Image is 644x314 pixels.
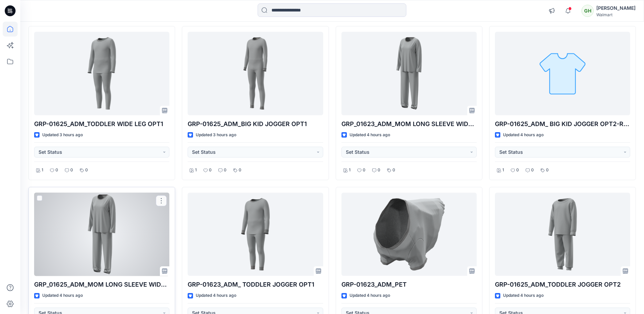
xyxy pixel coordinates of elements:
[503,131,544,139] p: Updated 4 hours ago
[546,167,549,174] p: 0
[188,280,323,289] p: GRP-01623_ADM_ TODDLER JOGGER OPT1
[495,280,630,289] p: GRP-01625_ADM_TODDLER JOGGER OPT2
[85,167,88,174] p: 0
[188,119,323,129] p: GRP-01625_ADM_BIG KID JOGGER OPT1
[531,167,534,174] p: 0
[42,292,83,299] p: Updated 4 hours ago
[581,5,594,17] div: GH
[34,280,169,289] p: GRP_01625_ADM_MOM LONG SLEEVE WIDE LEG
[495,32,630,115] a: GRP-01625_ADM_ BIG KID JOGGER OPT2-Regular Fit
[341,193,477,276] a: GRP-01623_ADM_PET
[392,167,395,174] p: 0
[188,193,323,276] a: GRP-01623_ADM_ TODDLER JOGGER OPT1
[196,292,236,299] p: Updated 4 hours ago
[495,193,630,276] a: GRP-01625_ADM_TODDLER JOGGER OPT2
[495,119,630,129] p: GRP-01625_ADM_ BIG KID JOGGER OPT2-Regular Fit
[378,167,380,174] p: 0
[341,280,477,289] p: GRP-01623_ADM_PET
[516,167,519,174] p: 0
[349,167,351,174] p: 1
[596,12,636,17] div: Walmart
[363,167,365,174] p: 0
[350,292,390,299] p: Updated 4 hours ago
[596,4,636,12] div: [PERSON_NAME]
[341,119,477,129] p: GRP_01623_ADM_MOM LONG SLEEVE WIDE LEG
[34,32,169,115] a: GRP-01625_ADM_TODDLER WIDE LEG OPT1
[188,32,323,115] a: GRP-01625_ADM_BIG KID JOGGER OPT1
[196,131,236,139] p: Updated 3 hours ago
[209,167,212,174] p: 0
[42,131,83,139] p: Updated 3 hours ago
[350,131,390,139] p: Updated 4 hours ago
[503,292,544,299] p: Updated 4 hours ago
[70,167,73,174] p: 0
[42,167,43,174] p: 1
[34,193,169,276] a: GRP_01625_ADM_MOM LONG SLEEVE WIDE LEG
[502,167,504,174] p: 1
[239,167,241,174] p: 0
[55,167,58,174] p: 0
[224,167,226,174] p: 0
[34,119,169,129] p: GRP-01625_ADM_TODDLER WIDE LEG OPT1
[341,32,477,115] a: GRP_01623_ADM_MOM LONG SLEEVE WIDE LEG
[195,167,197,174] p: 1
